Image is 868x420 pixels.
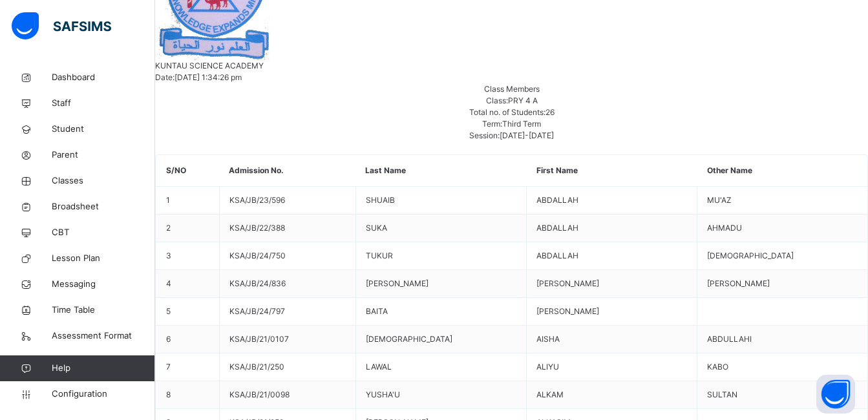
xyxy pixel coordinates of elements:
[156,242,220,270] td: 3
[697,381,867,409] td: SULTAN
[52,304,155,317] span: Time Table
[156,326,220,353] td: 6
[697,326,867,353] td: ABDULLAHI
[482,119,502,129] span: Term:
[697,155,867,187] th: Other Name
[52,97,155,110] span: Staff
[355,381,526,409] td: YUSHA'U
[355,353,526,381] td: LAWAL
[545,107,555,117] span: 26
[156,215,220,242] td: 2
[527,242,697,270] td: ABDALLAH
[52,330,155,342] span: Assessment Format
[52,252,155,265] span: Lesson Plan
[355,298,526,326] td: BAITA
[156,270,220,298] td: 4
[155,61,264,70] span: KUNTAU SCIENCE ACADEMY
[527,298,697,326] td: [PERSON_NAME]
[469,107,545,117] span: Total no. of Students:
[52,200,155,213] span: Broadsheet
[527,381,697,409] td: ALKAM
[355,215,526,242] td: SUKA
[527,326,697,353] td: AISHA
[156,353,220,381] td: 7
[52,278,155,291] span: Messaging
[219,353,355,381] td: KSA/JB/21/250
[12,12,111,39] img: safsims
[219,298,355,326] td: KSA/JB/24/797
[816,375,855,414] button: Open asap
[219,215,355,242] td: KSA/JB/22/388
[527,270,697,298] td: [PERSON_NAME]
[52,388,154,401] span: Configuration
[219,270,355,298] td: KSA/JB/24/836
[219,155,355,187] th: Admission No.
[355,187,526,215] td: SHUAIB
[527,353,697,381] td: ALIYU
[175,72,242,82] span: [DATE] 1:34:26 pm
[219,381,355,409] td: KSA/JB/21/0098
[469,131,500,140] span: Session:
[484,84,540,94] span: Class Members
[52,149,155,162] span: Parent
[155,72,175,82] span: Date:
[156,381,220,409] td: 8
[219,242,355,270] td: KSA/JB/24/750
[502,119,541,129] span: Third Term
[219,326,355,353] td: KSA/JB/21/0107
[52,226,155,239] span: CBT
[219,187,355,215] td: KSA/JB/23/596
[156,155,220,187] th: S/NO
[508,96,538,105] span: PRY 4 A
[52,174,155,187] span: Classes
[697,242,867,270] td: [DEMOGRAPHIC_DATA]
[52,71,155,84] span: Dashboard
[527,187,697,215] td: ABDALLAH
[156,187,220,215] td: 1
[697,353,867,381] td: KABO
[52,362,154,375] span: Help
[500,131,554,140] span: [DATE]-[DATE]
[355,326,526,353] td: [DEMOGRAPHIC_DATA]
[355,242,526,270] td: TUKUR
[697,215,867,242] td: AHMADU
[527,155,697,187] th: First Name
[697,187,867,215] td: MU'AZ
[355,270,526,298] td: [PERSON_NAME]
[156,298,220,326] td: 5
[697,270,867,298] td: [PERSON_NAME]
[486,96,508,105] span: Class:
[355,155,526,187] th: Last Name
[52,123,155,136] span: Student
[527,215,697,242] td: ABDALLAH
